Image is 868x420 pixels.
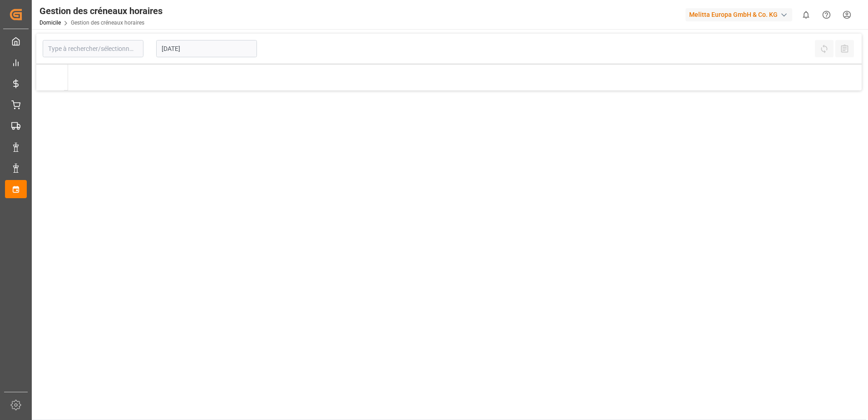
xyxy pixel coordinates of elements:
[39,4,163,18] div: Gestion des créneaux horaires
[816,5,837,25] button: Centre d’aide
[796,5,816,25] button: Afficher 0 nouvelles notifications
[156,40,257,57] input: JJ-MM-AAAA
[39,20,61,26] a: Domicile
[686,6,796,23] button: Melitta Europa GmbH & Co. KG
[43,40,143,57] input: Type à rechercher/sélectionner
[689,10,778,20] font: Melitta Europa GmbH & Co. KG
